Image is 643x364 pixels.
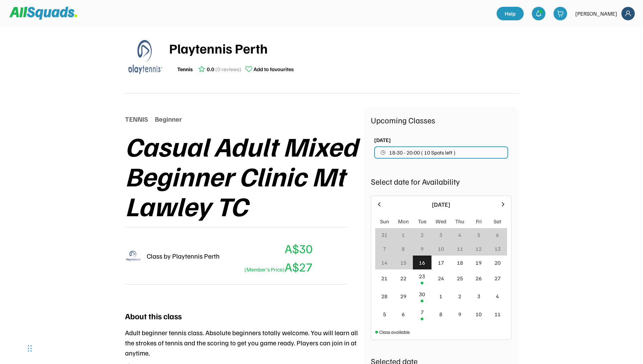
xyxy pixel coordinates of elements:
div: Playtennis Perth [169,38,518,58]
div: 2 [421,231,424,239]
div: 18 [457,259,463,267]
div: 22 [400,274,406,282]
div: 13 [495,245,501,253]
span: 18:30 - 20:00 ( 10 Spots left ) [389,150,456,155]
div: 15 [400,259,406,267]
div: 6 [496,231,499,239]
div: 26 [476,274,482,282]
div: 5 [477,231,480,239]
img: Frame%2018.svg [621,7,635,20]
div: 11 [457,245,463,253]
div: [DATE] [374,136,391,144]
div: 4 [496,292,499,300]
div: 3 [477,292,480,300]
div: Mon [398,217,409,225]
img: bell-03%20%281%29.svg [535,10,542,17]
div: 20 [495,259,501,267]
div: 1 [439,292,442,300]
div: 2 [458,292,461,300]
font: (Member's Price) [244,266,285,273]
img: playtennis%20blue%20logo%201.png [125,248,141,264]
div: Casual Adult Mixed Beginner Clinic Mt Lawley TC [125,131,364,220]
div: Fri [476,217,482,225]
div: (0 reviews) [215,65,241,73]
div: 10 [438,245,444,253]
div: Select date for Availability [371,175,511,187]
div: A$27 [242,258,313,276]
div: 11 [495,310,501,318]
div: Beginner [155,114,182,124]
div: 14 [381,259,387,267]
div: Class available [379,328,410,336]
div: 12 [476,245,482,253]
div: 21 [381,274,387,282]
div: 9 [458,310,461,318]
div: Upcoming Classes [371,114,511,126]
a: Help [497,7,524,20]
img: Squad%20Logo.svg [9,7,77,20]
div: 27 [495,274,501,282]
div: Add to favourites [254,65,294,73]
div: [PERSON_NAME] [575,9,617,18]
div: [DATE] [387,200,496,209]
div: About this class [125,310,182,322]
div: 23 [419,272,425,280]
div: 8 [402,245,405,253]
div: Sun [380,217,389,225]
div: 19 [476,259,482,267]
div: A$30 [285,239,313,258]
img: shopping-cart-01%20%281%29.svg [557,10,564,17]
div: 4 [458,231,461,239]
div: 29 [400,292,406,300]
div: 9 [421,245,424,253]
img: playtennis%20blue%20logo%201.png [128,40,162,74]
div: Sat [494,217,501,225]
div: 0.0 [207,65,214,73]
div: TENNIS [125,114,148,124]
div: 28 [381,292,387,300]
div: 30 [419,290,425,298]
div: 24 [438,274,444,282]
div: Wed [436,217,446,225]
button: 18:30 - 20:00 ( 10 Spots left ) [374,146,508,159]
div: 31 [381,231,387,239]
div: Thu [455,217,464,225]
div: 25 [457,274,463,282]
div: Class by Playtennis Perth [147,251,220,261]
div: 1 [402,231,405,239]
div: 3 [439,231,442,239]
div: 7 [421,308,424,316]
div: Adult beginner tennis class. Absolute beginners totally welcome. You will learn all the strokes o... [125,327,364,358]
div: 8 [439,310,442,318]
div: 16 [419,259,425,267]
div: 6 [402,310,405,318]
div: Tennis [177,65,193,73]
div: Tue [418,217,426,225]
div: 10 [476,310,482,318]
div: 17 [438,259,444,267]
div: 5 [383,310,386,318]
div: 7 [383,245,386,253]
